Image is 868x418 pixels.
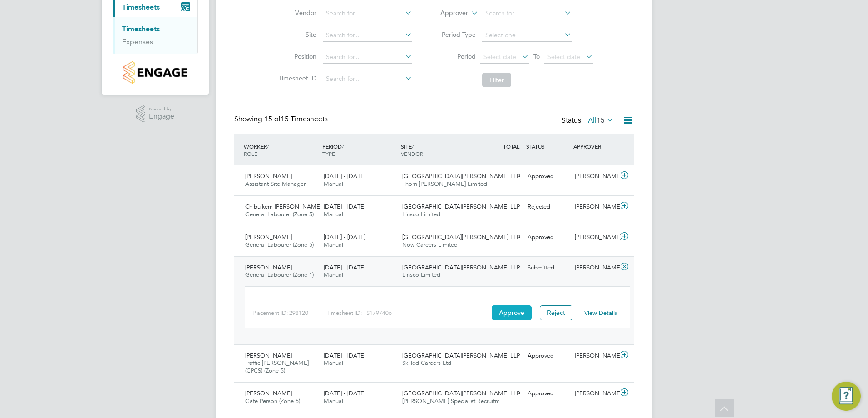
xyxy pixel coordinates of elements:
span: 15 of [264,114,281,124]
label: All [588,116,614,125]
span: [GEOGRAPHIC_DATA][PERSON_NAME] LLP [402,203,520,210]
span: / [342,143,344,150]
span: [DATE] - [DATE] [324,233,365,241]
div: Timesheets [113,17,197,54]
div: SITE [399,138,477,162]
span: Engage [149,113,174,120]
button: Filter [482,73,511,87]
div: Approved [524,348,571,363]
a: Timesheets [122,25,160,33]
div: - [477,199,524,214]
span: ROLE [244,150,257,157]
div: [PERSON_NAME] [571,230,618,245]
div: Timesheet ID: TS1797406 [326,306,489,320]
span: Manual [324,271,343,279]
input: Search for... [323,29,412,42]
div: - [477,260,524,275]
input: Select one [482,29,572,42]
button: Approve [492,305,532,320]
div: WORKER [242,138,320,162]
div: Approved [524,230,571,245]
div: [PERSON_NAME] [571,199,618,214]
span: [DATE] - [DATE] [324,389,365,397]
span: To [531,50,542,62]
span: [GEOGRAPHIC_DATA][PERSON_NAME] LLP [402,264,520,271]
div: - [477,169,524,184]
span: TYPE [322,150,335,157]
span: Chibuikem [PERSON_NAME] [245,203,321,210]
div: - [477,348,524,363]
span: Manual [324,359,343,367]
span: [PERSON_NAME] Specialist Recruitm… [402,397,506,405]
span: [PERSON_NAME] [245,264,292,271]
span: Manual [324,397,343,405]
div: [PERSON_NAME] [571,348,618,363]
button: Reject [540,305,572,320]
span: [PERSON_NAME] [245,172,292,180]
input: Search for... [323,73,412,85]
div: STATUS [524,138,571,154]
div: Status [562,114,616,127]
span: Select date [483,53,516,61]
span: Skilled Careers Ltd [402,359,451,367]
span: [DATE] - [DATE] [324,203,365,210]
button: Engage Resource Center [832,382,861,411]
div: [PERSON_NAME] [571,260,618,275]
span: General Labourer (Zone 1) [245,271,314,279]
span: Traffic [PERSON_NAME] (CPCS) (Zone 5) [245,359,309,374]
span: Gate Person (Zone 5) [245,397,300,405]
a: Expenses [122,37,153,46]
div: Showing [234,114,330,124]
span: VENDOR [401,150,423,157]
a: Powered byEngage [136,105,175,123]
span: [GEOGRAPHIC_DATA][PERSON_NAME] LLP [402,352,520,359]
span: Manual [324,210,343,218]
span: Select date [547,53,580,61]
span: [DATE] - [DATE] [324,352,365,359]
span: Linsco Limited [402,271,440,279]
span: [DATE] - [DATE] [324,264,365,271]
div: PERIOD [320,138,399,162]
span: [GEOGRAPHIC_DATA][PERSON_NAME] LLP [402,172,520,180]
div: Approved [524,386,571,401]
span: Thorn [PERSON_NAME] Limited [402,180,487,188]
a: Go to home page [113,61,198,84]
span: General Labourer (Zone 5) [245,210,314,218]
label: Approver [427,9,468,18]
span: / [412,143,414,150]
div: [PERSON_NAME] [571,169,618,184]
div: - [477,386,524,401]
span: Manual [324,180,343,188]
label: Period [435,52,476,60]
input: Search for... [482,7,572,20]
img: countryside-properties-logo-retina.png [123,61,187,84]
label: Timesheet ID [276,74,316,82]
input: Search for... [323,51,412,64]
label: Period Type [435,30,476,39]
span: 15 [597,116,605,125]
span: Linsco Limited [402,210,440,218]
div: [PERSON_NAME] [571,386,618,401]
div: APPROVER [571,138,618,154]
div: Placement ID: 298120 [252,306,326,320]
span: [GEOGRAPHIC_DATA][PERSON_NAME] LLP [402,233,520,241]
span: [PERSON_NAME] [245,233,292,241]
span: [GEOGRAPHIC_DATA][PERSON_NAME] LLP [402,389,520,397]
span: General Labourer (Zone 5) [245,241,314,249]
div: - [477,230,524,245]
span: 15 Timesheets [264,114,328,124]
span: [PERSON_NAME] [245,352,292,359]
label: Position [276,52,316,60]
span: Powered by [149,105,174,113]
div: Approved [524,169,571,184]
div: Submitted [524,260,571,275]
span: Timesheets [122,3,160,11]
label: Vendor [276,9,316,17]
span: Now Careers Limited [402,241,458,249]
span: TOTAL [503,143,519,150]
label: Site [276,30,316,39]
input: Search for... [323,7,412,20]
span: Manual [324,241,343,249]
a: View Details [584,309,617,317]
span: Assistant Site Manager [245,180,306,188]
